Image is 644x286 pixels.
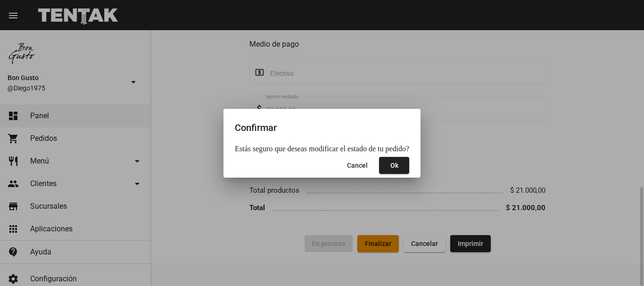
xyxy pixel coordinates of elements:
span: Cancel [347,162,368,169]
h2: Confirmar [235,120,409,135]
span: Ok [390,162,398,169]
button: Close dialog [379,157,409,174]
mat-dialog-content: Estás seguro que deseas modificar el estado de tu pedido? [223,145,421,153]
button: Close dialog [339,157,375,174]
